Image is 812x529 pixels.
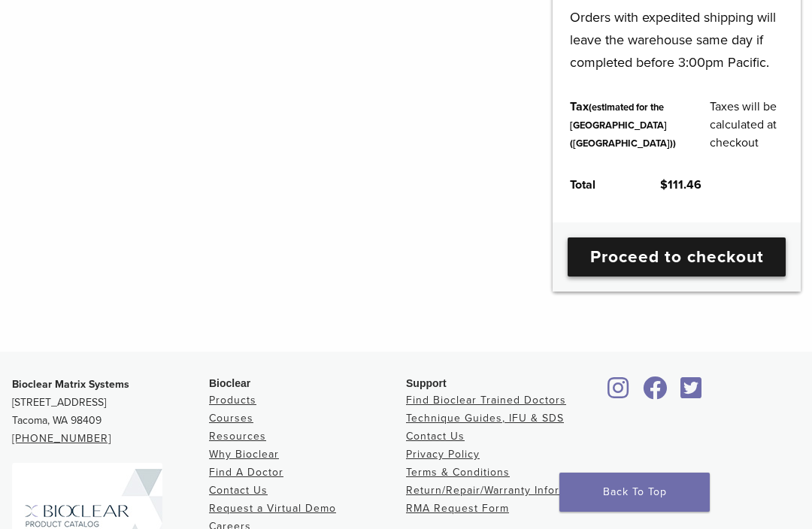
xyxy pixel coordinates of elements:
span: Support [406,377,447,389]
a: Find A Doctor [209,466,283,479]
a: Bioclear [638,385,672,401]
a: Request a Virtual Demo [209,502,336,515]
a: Resources [209,430,266,443]
a: RMA Request Form [406,502,509,515]
a: Find Bioclear Trained Doctors [406,394,566,407]
a: Return/Repair/Warranty Information [406,484,595,497]
a: Why Bioclear [209,448,279,461]
small: (estimated for the [GEOGRAPHIC_DATA] ([GEOGRAPHIC_DATA])) [570,101,676,150]
a: Products [209,394,256,407]
a: Technique Guides, IFU & SDS [406,412,564,425]
a: Contact Us [209,484,268,497]
a: Courses [209,412,253,425]
a: Bioclear [603,385,635,401]
a: [PHONE_NUMBER] [12,432,111,445]
a: Terms & Conditions [406,466,510,479]
a: Contact Us [406,430,465,443]
a: Back To Top [559,473,710,512]
td: Taxes will be calculated at checkout [692,86,803,164]
p: [STREET_ADDRESS] Tacoma, WA 98409 [12,376,209,448]
bdi: 111.46 [660,177,701,192]
span: $ [660,177,668,192]
a: Proceed to checkout [568,237,786,277]
th: Tax [553,86,692,164]
th: Total [553,164,643,206]
strong: Bioclear Matrix Systems [12,378,129,391]
a: Privacy Policy [406,448,480,461]
a: Bioclear [675,385,707,401]
span: Bioclear [209,377,250,389]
